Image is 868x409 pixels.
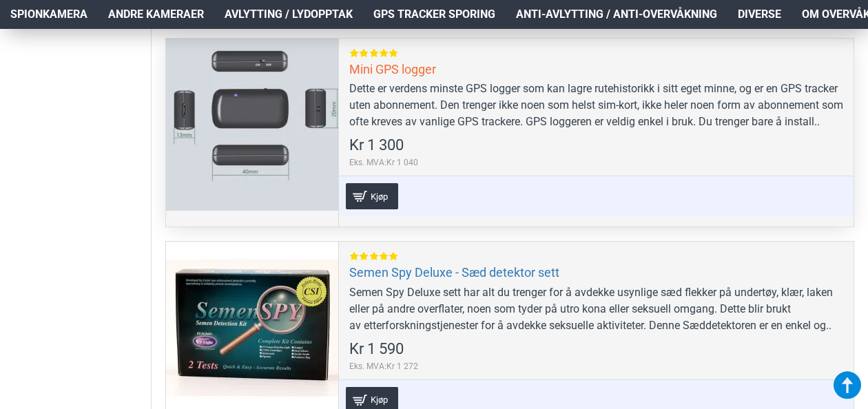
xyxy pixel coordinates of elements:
[10,6,87,23] span: Spionkamera
[349,360,418,373] span: Eks. MVA:Kr 1 272
[166,39,338,211] a: Mini GPS logger Mini GPS logger
[349,284,843,334] div: Semen Spy Deluxe sett har alt du trenger for å avdekke usynlige sæd flekker på undertøy, klær, la...
[108,6,204,23] span: Andre kameraer
[516,6,717,23] span: Anti-avlytting / Anti-overvåkning
[367,395,391,404] span: Kjøp
[349,264,559,280] a: Semen Spy Deluxe - Sæd detektor sett
[349,138,404,153] span: Kr 1 300
[349,156,418,169] span: Eks. MVA:Kr 1 040
[349,81,843,130] div: Dette er verdens minste GPS logger som kan lagre rutehistorikk i sitt eget minne, og er en GPS tr...
[349,342,404,357] span: Kr 1 590
[738,6,781,23] span: Diverse
[373,6,495,23] span: GPS Tracker Sporing
[225,6,353,23] span: Avlytting / Lydopptak
[349,61,436,77] a: Mini GPS logger
[367,192,391,201] span: Kjøp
